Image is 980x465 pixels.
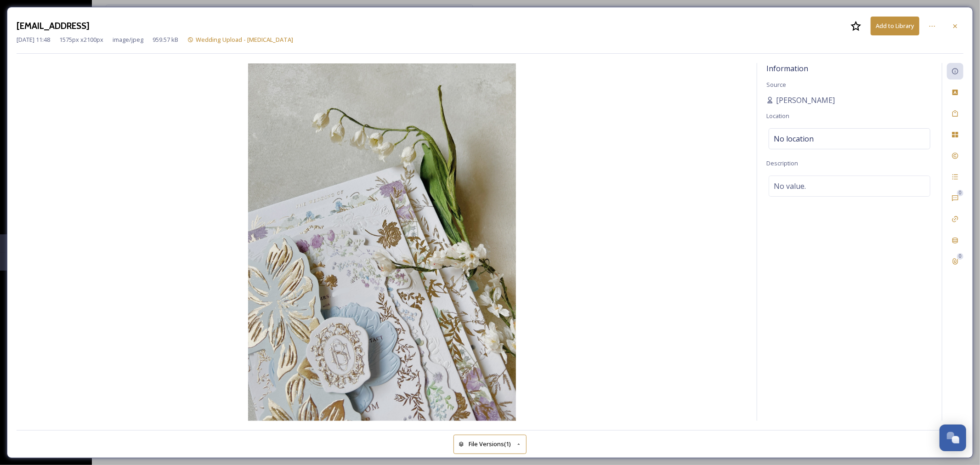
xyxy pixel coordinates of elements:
span: Description [766,159,798,167]
button: Open Chat [940,425,966,451]
span: Source [766,80,786,89]
span: Location [766,112,789,120]
button: Add to Library [871,17,919,35]
img: kurniawanhowijaya%40gmail.com-5E2FFE15-43A9-4023-A848-A2971657FDDF.jpeg [17,63,748,421]
span: Information [766,63,808,74]
div: 0 [957,253,963,260]
span: [DATE] 11:48 [17,35,50,44]
span: image/jpeg [113,35,143,44]
span: No value. [774,181,806,192]
h3: [EMAIL_ADDRESS] [17,19,90,33]
span: 1575 px x 2100 px [59,35,103,44]
span: Wedding Upload - [MEDICAL_DATA] [196,35,293,44]
span: 959.57 kB [153,35,178,44]
button: File Versions(1) [453,435,527,454]
div: 0 [957,190,963,196]
span: No location [774,133,814,144]
span: [PERSON_NAME] [776,95,835,106]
